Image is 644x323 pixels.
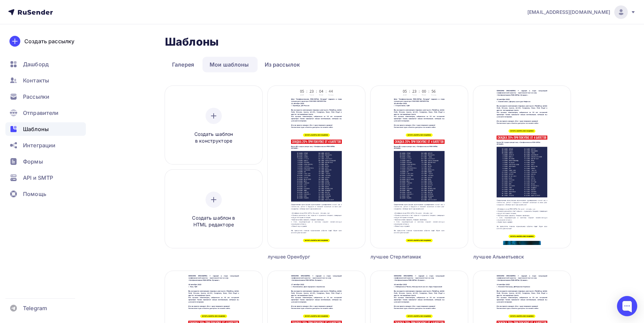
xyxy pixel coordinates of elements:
[165,35,219,49] h2: Шаблоны
[23,125,49,133] span: Шаблоны
[5,90,86,103] a: Рассылки
[23,157,43,166] span: Формы
[23,190,46,198] span: Помощь
[23,60,49,68] span: Дашборд
[527,5,636,19] a: [EMAIL_ADDRESS][DOMAIN_NAME]
[202,57,256,72] a: Мои шаблоны
[258,57,307,72] a: Из рассылок
[165,57,201,72] a: Галерея
[473,253,546,260] div: лучшее Альметьевск
[23,304,47,312] span: Telegram
[5,106,86,120] a: Отправители
[268,253,341,260] div: лучшее Оренбург
[182,131,246,145] span: Создать шаблон в конструкторе
[24,37,74,45] div: Создать рассылку
[23,93,49,101] span: Рассылки
[371,253,444,260] div: лучшее Стерлитамак
[5,155,86,168] a: Формы
[527,9,610,16] span: [EMAIL_ADDRESS][DOMAIN_NAME]
[23,109,59,117] span: Отправители
[23,141,55,149] span: Интеграции
[182,215,246,228] span: Создать шаблон в HTML редакторе
[23,174,53,182] span: API и SMTP
[5,74,86,87] a: Контакты
[23,76,49,84] span: Контакты
[5,57,86,71] a: Дашборд
[5,122,86,136] a: Шаблоны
